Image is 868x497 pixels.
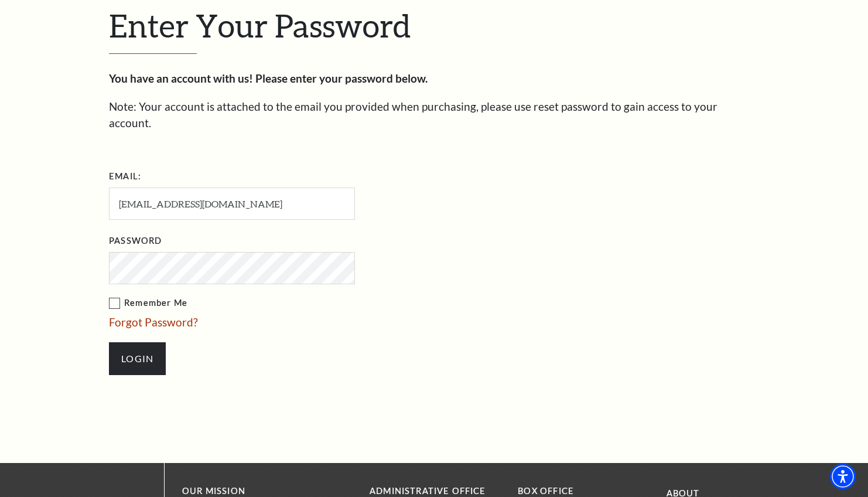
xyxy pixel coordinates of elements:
[830,464,856,489] div: Accessibility Menu
[109,342,166,375] input: Submit button
[255,72,428,85] strong: Please enter your password below.
[109,6,411,44] span: Enter Your Password
[109,188,355,220] input: Required
[109,234,162,249] label: Password
[109,315,198,329] a: Forgot Password?
[109,169,141,184] label: Email:
[109,296,472,311] label: Remember Me
[109,72,253,85] strong: You have an account with us!
[109,98,759,132] p: Note: Your account is attached to the email you provided when purchasing, please use reset passwo...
